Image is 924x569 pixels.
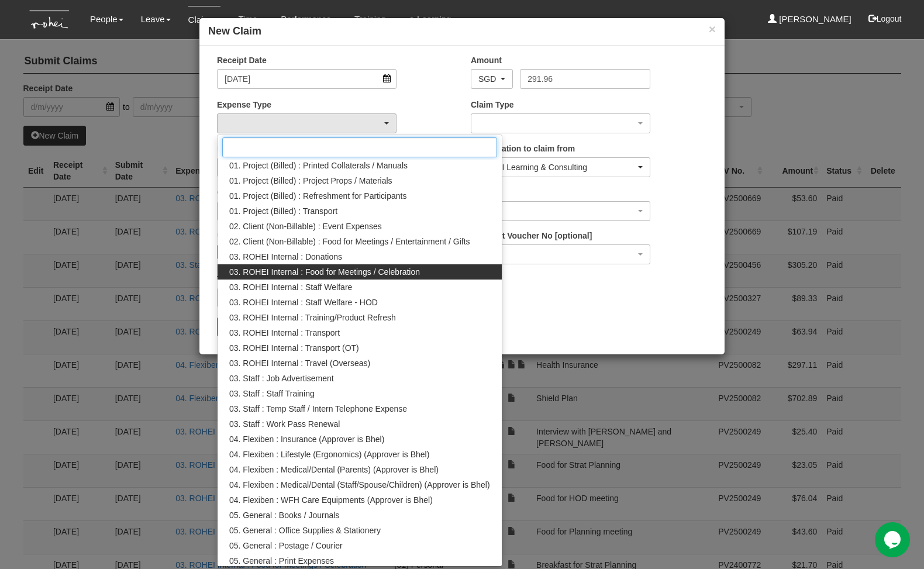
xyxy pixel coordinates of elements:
[229,281,352,293] span: 03. ROHEI Internal : Staff Welfare
[229,403,407,415] span: 03. Staff : Temp Staff / Intern Telephone Expense
[471,157,650,177] button: ROHEI Learning & Consulting
[229,464,439,475] span: 04. Flexiben : Medical/Dental (Parents) (Approver is Bhel)
[471,99,514,111] label: Claim Type
[229,433,384,445] span: 04. Flexiben : Insurance (Approver is Bhel)
[217,54,267,66] label: Receipt Date
[229,296,378,308] span: 03. ROHEI Internal : Staff Welfare - HOD
[229,190,406,202] span: 01. Project (Billed) : Refreshment for Participants
[229,220,382,232] span: 02. Client (Non-Billable) : Event Expenses
[229,540,343,551] span: 05. General : Postage / Courier
[229,236,470,247] span: 02. Client (Non-Billable) : Food for Meetings / Entertainment / Gifts
[229,205,337,217] span: 01. Project (Billed) : Transport
[229,449,429,460] span: 04. Flexiben : Lifestyle (Ergonomics) (Approver is Bhel)
[217,99,271,111] label: Expense Type
[471,69,513,89] button: SGD
[229,342,359,354] span: 03. ROHEI Internal : Transport (OT)
[229,479,490,491] span: 04. Flexiben : Medical/Dental (Staff/Spouse/Children) (Approver is Bhel)
[478,73,498,85] div: SGD
[471,54,502,66] label: Amount
[875,522,912,557] iframe: chat widget
[229,175,392,187] span: 01. Project (Billed) : Project Props / Materials
[229,251,342,263] span: 03. ROHEI Internal : Donations
[229,525,381,536] span: 05. General : Office Supplies & Stationery
[471,143,575,154] label: Organisation to claim from
[229,312,396,323] span: 03. ROHEI Internal : Training/Product Refresh
[471,230,592,242] label: Payment Voucher No [optional]
[229,266,420,278] span: 03. ROHEI Internal : Food for Meetings / Celebration
[229,388,315,399] span: 03. Staff : Staff Training
[229,373,334,384] span: 03. Staff : Job Advertisement
[709,23,716,35] button: ×
[229,357,370,369] span: 03. ROHEI Internal : Travel (Overseas)
[229,327,340,339] span: 03. ROHEI Internal : Transport
[222,137,497,157] input: Search
[217,69,397,89] input: d/m/yyyy
[229,418,340,430] span: 03. Staff : Work Pass Renewal
[229,494,433,506] span: 04. Flexiben : WFH Care Equipments (Approver is Bhel)
[478,161,636,173] div: ROHEI Learning & Consulting
[208,25,261,37] b: New Claim
[229,555,334,567] span: 05. General : Print Expenses
[229,509,339,521] span: 05. General : Books / Journals
[229,160,408,171] span: 01. Project (Billed) : Printed Collaterals / Manuals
